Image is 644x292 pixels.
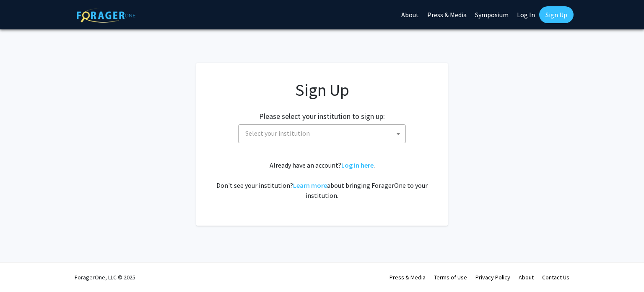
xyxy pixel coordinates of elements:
div: ForagerOne, LLC © 2025 [75,263,135,292]
a: About [519,274,534,281]
a: Sign Up [539,6,574,23]
a: Privacy Policy [475,274,510,281]
a: Terms of Use [434,274,467,281]
a: Log in here [341,161,374,169]
a: Learn more about bringing ForagerOne to your institution [293,181,327,189]
div: Already have an account? . Don't see your institution? about bringing ForagerOne to your institut... [213,160,431,200]
a: Contact Us [542,274,569,281]
span: Select your institution [245,129,310,137]
a: Press & Media [390,274,426,281]
img: ForagerOne Logo [77,8,135,23]
span: Select your institution [238,124,406,143]
span: Select your institution [242,125,405,142]
h1: Sign Up [213,80,431,100]
h2: Please select your institution to sign up: [259,112,385,121]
